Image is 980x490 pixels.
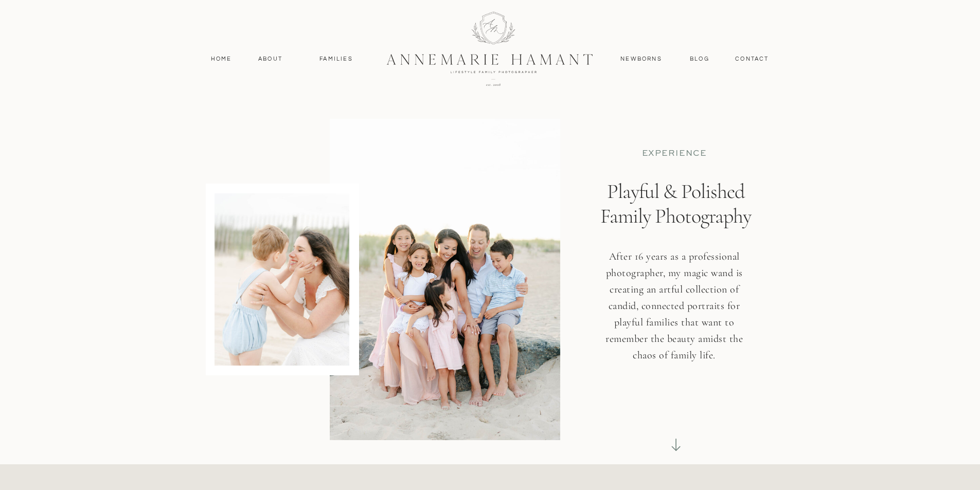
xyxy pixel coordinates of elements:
[611,148,738,159] p: EXPERIENCE
[592,179,760,273] h1: Playful & Polished Family Photography
[206,55,237,64] a: Home
[313,55,360,64] a: Families
[256,55,286,64] a: About
[688,55,712,64] a: Blog
[617,55,666,64] a: Newborns
[730,55,775,64] a: contact
[599,248,750,380] h3: After 16 years as a professional photographer, my magic wand is creating an artful collection of ...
